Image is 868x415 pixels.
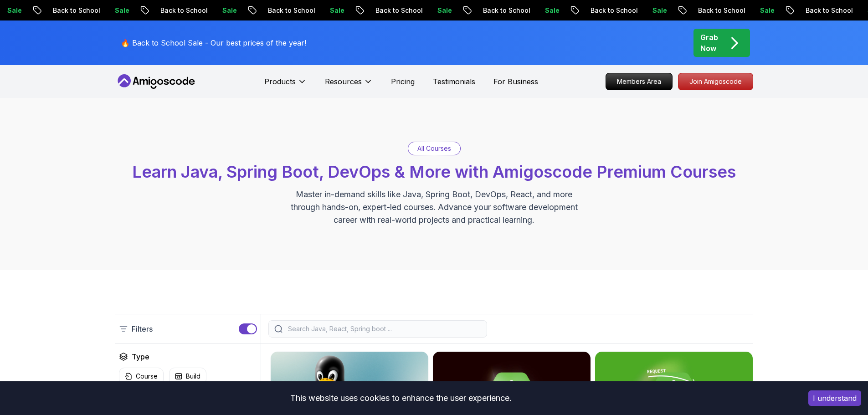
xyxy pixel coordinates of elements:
[678,73,753,90] p: Join Amigoscode
[106,6,135,15] p: Sale
[325,76,373,94] button: Resources
[493,76,538,87] a: For Business
[433,76,475,87] a: Testimonials
[689,6,751,15] p: Back to School
[132,323,153,334] p: Filters
[751,6,781,15] p: Sale
[700,32,718,54] p: Grab Now
[281,188,587,226] p: Master in-demand skills like Java, Spring Boot, DevOps, React, and more through hands-on, expert-...
[391,76,415,87] a: Pricing
[321,6,350,15] p: Sale
[121,37,306,48] p: 🔥 Back to School Sale - Our best prices of the year!
[429,6,458,15] p: Sale
[678,73,753,90] a: Join Amigoscode
[132,351,149,362] h2: Type
[152,6,214,15] p: Back to School
[536,6,565,15] p: Sale
[797,6,859,15] p: Back to School
[644,6,673,15] p: Sale
[606,73,672,90] p: Members Area
[264,76,307,94] button: Products
[259,6,321,15] p: Back to School
[325,76,362,87] p: Resources
[136,372,158,381] p: Course
[606,73,673,90] a: Members Area
[582,6,644,15] p: Back to School
[264,76,296,87] p: Products
[474,6,536,15] p: Back to School
[44,6,106,15] p: Back to School
[186,372,200,381] p: Build
[286,324,481,333] input: Search Java, React, Spring boot ...
[367,6,429,15] p: Back to School
[214,6,243,15] p: Sale
[808,390,861,406] button: Accept cookies
[169,368,206,385] button: Build
[7,388,795,408] div: This website uses cookies to enhance the user experience.
[119,368,164,385] button: Course
[417,144,451,153] p: All Courses
[132,162,736,182] span: Learn Java, Spring Boot, DevOps & More with Amigoscode Premium Courses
